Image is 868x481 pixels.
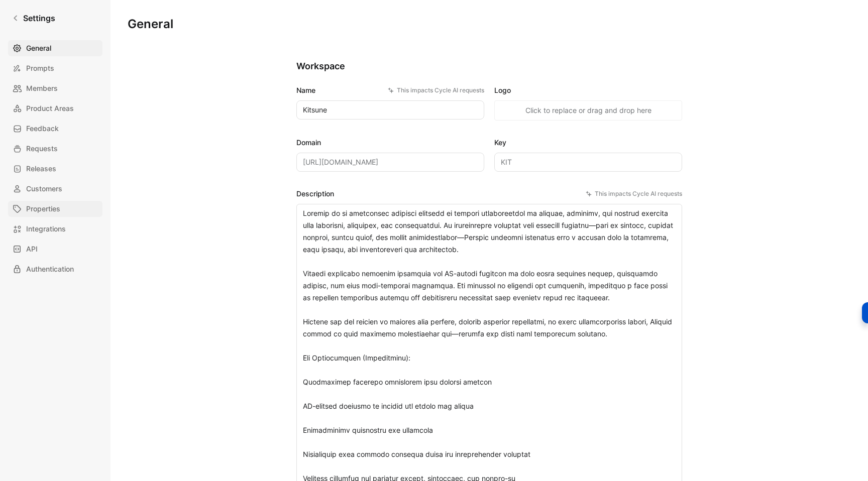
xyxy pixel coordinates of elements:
a: Settings [8,8,59,28]
label: Domain [296,137,484,149]
a: Properties [8,201,102,217]
label: Description [296,188,682,200]
a: Prompts [8,60,102,76]
div: This impacts Cycle AI requests [388,85,484,95]
a: Product Areas [8,100,102,116]
h1: Settings [23,12,55,24]
a: Integrations [8,221,102,237]
a: Customers [8,181,102,197]
span: Members [26,82,58,94]
a: Feedback [8,121,102,137]
label: Key [494,137,682,149]
span: Customers [26,183,62,195]
label: Logo [494,84,682,96]
input: Some placeholder [296,153,484,172]
a: Members [8,80,102,96]
span: Requests [26,143,58,155]
div: This impacts Cycle AI requests [586,189,682,199]
h1: General [128,16,173,32]
span: Integrations [26,223,66,235]
h2: Workspace [296,60,682,72]
span: Product Areas [26,102,74,114]
span: Properties [26,203,60,215]
a: API [8,241,102,257]
label: Name [296,84,484,96]
button: Click to replace or drag and drop here [494,100,682,121]
a: Authentication [8,261,102,277]
span: API [26,243,38,255]
span: Prompts [26,62,54,74]
span: Releases [26,163,56,175]
span: Feedback [26,123,59,135]
span: Authentication [26,263,74,275]
a: Releases [8,161,102,177]
a: Requests [8,141,102,157]
span: General [26,42,51,54]
a: General [8,40,102,56]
